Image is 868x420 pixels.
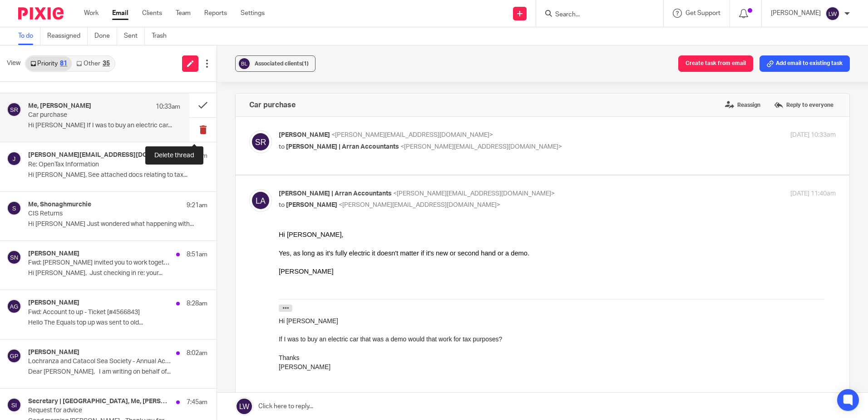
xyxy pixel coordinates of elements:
[554,11,636,19] input: Search
[28,358,172,365] p: Lochranza and Catacol Sea Society - Annual Accounts
[241,9,265,18] a: Settings
[7,201,21,215] img: svg%3E
[279,144,285,150] span: to
[302,61,309,66] span: (1)
[124,27,145,45] a: Sent
[7,250,21,265] img: svg%3E
[28,319,207,327] p: Hello The Equals top up was sent to old...
[18,27,40,45] a: To do
[28,161,172,169] p: Re: OpenTax Information
[7,398,21,412] img: svg%3E
[28,171,207,179] p: Hi [PERSON_NAME], See attached docs relating to tax...
[678,55,753,72] button: Create task from email
[28,201,91,209] h4: Me, Shonaghmurchie
[279,132,330,138] span: [PERSON_NAME]
[790,130,836,140] p: [DATE] 10:33am
[28,259,172,267] p: Fwd: [PERSON_NAME] invited you to work together in OpenTax
[790,189,836,199] p: [DATE] 11:40am
[72,56,114,71] a: Other35
[176,9,191,18] a: Team
[142,9,162,18] a: Clients
[18,7,64,20] img: Pixie
[7,349,21,363] img: svg%3E
[7,299,21,314] img: svg%3E
[249,189,272,212] img: svg%3E
[279,202,285,208] span: to
[237,57,251,70] img: svg%3E
[28,102,91,110] h4: Me, [PERSON_NAME]
[187,250,207,259] p: 8:51am
[249,130,272,153] img: svg%3E
[400,144,562,150] span: <[PERSON_NAME][EMAIL_ADDRESS][DOMAIN_NAME]>
[28,151,168,159] h4: [PERSON_NAME][EMAIL_ADDRESS][DOMAIN_NAME], [PERSON_NAME], Me
[723,98,763,112] label: Reassign
[286,144,399,150] span: [PERSON_NAME] | Arran Accountants
[28,210,172,218] p: CIS Returns
[255,61,309,66] span: Associated clients
[7,151,21,166] img: svg%3E
[112,9,128,18] a: Email
[152,27,173,45] a: Trash
[28,398,172,405] h4: Secretary | [GEOGRAPHIC_DATA], Me, [PERSON_NAME]
[28,270,207,277] p: Hi [PERSON_NAME], Just checking in re: your...
[187,201,207,210] p: 9:21am
[28,111,150,119] p: Car purchase
[393,190,555,197] span: <[PERSON_NAME][EMAIL_ADDRESS][DOMAIN_NAME]>
[156,102,180,111] p: 10:33am
[94,27,117,45] a: Done
[28,250,79,258] h4: [PERSON_NAME]
[28,407,172,415] p: Request for advice
[204,9,227,18] a: Reports
[60,60,67,67] div: 81
[187,349,207,358] p: 8:02am
[331,132,493,138] span: <[PERSON_NAME][EMAIL_ADDRESS][DOMAIN_NAME]>
[7,102,21,117] img: svg%3E
[7,59,20,68] span: View
[28,349,79,356] h4: [PERSON_NAME]
[28,220,207,228] p: Hi [PERSON_NAME] Just wondered what happening with...
[187,398,207,407] p: 7:45am
[103,60,110,67] div: 35
[339,202,500,208] span: <[PERSON_NAME][EMAIL_ADDRESS][DOMAIN_NAME]>
[187,299,207,308] p: 8:28am
[28,122,180,130] p: Hi [PERSON_NAME] If I was to buy an electric car...
[772,98,836,112] label: Reply to everyone
[183,151,207,160] p: 10:14am
[28,299,79,307] h4: [PERSON_NAME]
[759,55,850,72] button: Add email to existing task
[279,190,392,197] span: [PERSON_NAME] | Arran Accountants
[249,100,296,110] h4: Car purchase
[47,27,88,45] a: Reassigned
[235,55,316,72] button: Associated clients(1)
[286,202,337,208] span: [PERSON_NAME]
[84,9,99,18] a: Work
[28,368,207,376] p: Dear [PERSON_NAME], I am writing on behalf of...
[28,309,172,316] p: Fwd: Account to up - Ticket [#4566843]
[771,9,821,18] p: [PERSON_NAME]
[26,56,72,71] a: Priority81
[686,10,720,16] span: Get Support
[825,6,840,21] img: svg%3E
